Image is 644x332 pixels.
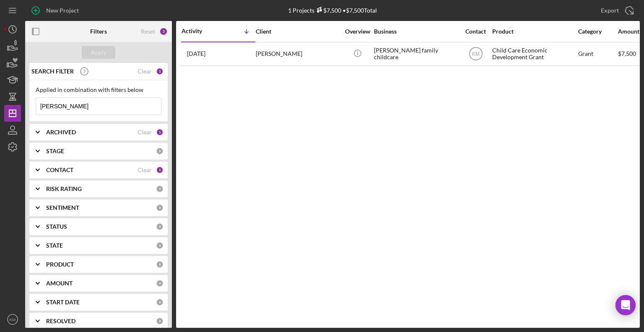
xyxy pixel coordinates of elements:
b: STATE [46,242,63,249]
div: Apply [91,46,106,59]
div: Clear [138,68,152,75]
div: New Project [46,2,79,19]
div: Grant [578,43,617,65]
b: SENTIMENT [46,204,79,211]
button: Export [592,2,640,19]
text: KM [472,51,480,57]
div: Overview [342,28,373,35]
b: RESOLVED [46,318,75,324]
div: Business [374,28,458,35]
div: 0 [156,261,164,268]
div: 0 [156,242,164,249]
div: Activity [182,28,218,34]
button: New Project [25,2,87,19]
div: Category [578,28,617,35]
div: 0 [156,298,164,306]
b: STATUS [46,223,67,230]
div: Product [492,28,576,35]
button: Apply [82,46,115,59]
div: [PERSON_NAME] family childcare [374,43,458,65]
div: 1 Projects • $7,500 Total [288,7,377,14]
div: Child Care Economic Development Grant [492,43,576,65]
div: Export [601,2,619,19]
div: 0 [156,223,164,230]
div: 1 [156,166,164,174]
div: 0 [156,185,164,193]
b: CONTACT [46,167,73,173]
div: 0 [156,204,164,212]
button: KM [4,311,21,328]
span: $7,500 [618,50,636,57]
b: RISK RATING [46,186,82,192]
div: Contact [460,28,491,35]
div: 3 [159,27,168,36]
div: Applied in combination with filters below [36,86,161,93]
div: [PERSON_NAME] [256,43,340,65]
div: 0 [156,317,164,325]
div: 1 [156,68,164,75]
b: START DATE [46,299,80,306]
b: SEARCH FILTER [31,68,74,75]
b: PRODUCT [46,261,74,268]
text: KM [10,317,16,322]
div: Client [256,28,340,35]
time: 2025-07-15 17:22 [187,50,205,57]
div: Open Intercom Messenger [615,295,636,315]
div: 0 [156,147,164,155]
div: $7,500 [314,7,341,14]
b: STAGE [46,148,64,154]
b: ARCHIVED [46,129,76,136]
div: 0 [156,280,164,287]
b: AMOUNT [46,280,73,287]
b: Filters [90,28,107,35]
div: Clear [138,129,152,136]
div: Reset [141,28,155,35]
div: Clear [138,167,152,173]
div: 1 [156,128,164,136]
